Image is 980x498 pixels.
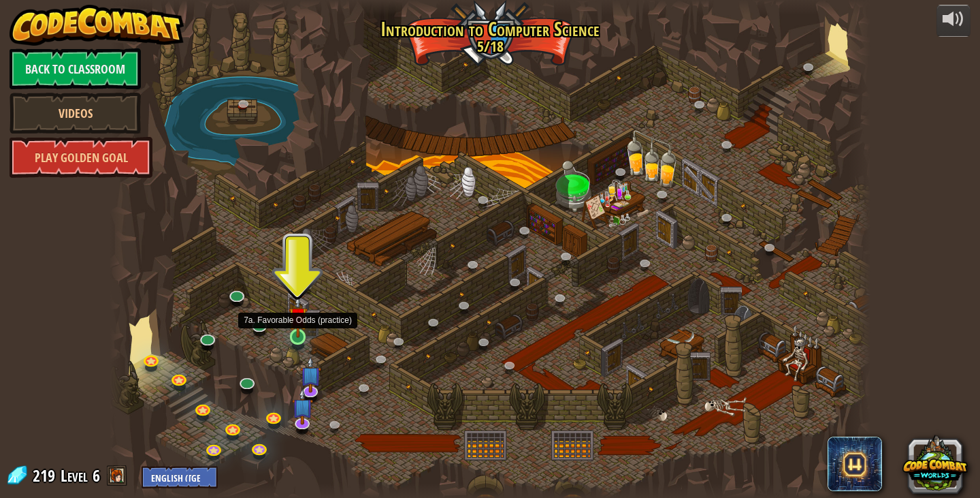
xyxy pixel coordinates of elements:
img: level-banner-unstarted-subscriber.png [300,357,321,394]
img: level-banner-unstarted-subscriber.png [292,388,313,425]
span: 6 [93,465,100,486]
span: 219 [33,465,59,486]
img: CodeCombat - Learn how to code by playing a game [10,5,184,46]
span: Level [61,465,88,487]
button: Adjust volume [936,5,970,37]
a: Play Golden Goal [10,137,152,178]
a: Back to Classroom [10,48,141,89]
img: level-banner-unstarted.png [289,295,308,339]
a: Videos [10,93,141,134]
